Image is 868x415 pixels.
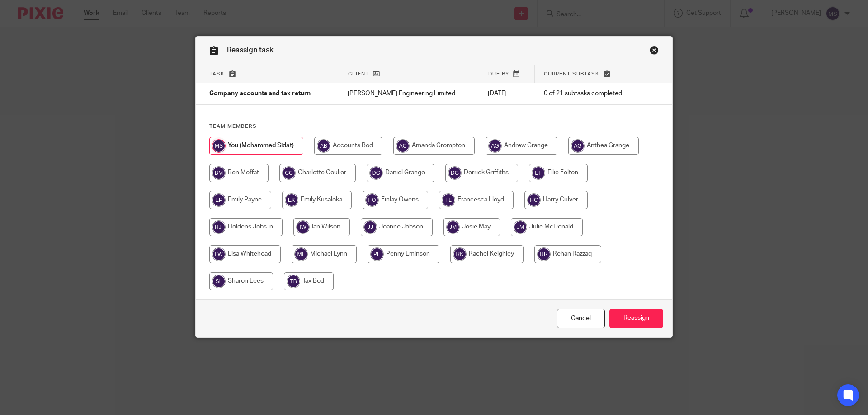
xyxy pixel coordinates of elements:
span: Company accounts and tax return [209,91,311,97]
input: Reassign [609,309,663,328]
span: Current subtask [544,71,599,76]
span: Task [209,71,225,76]
a: Close this dialog window [650,46,659,58]
p: [PERSON_NAME] Engineering Limited [348,89,470,98]
a: Close this dialog window [557,309,605,328]
span: Reassign task [227,47,274,54]
span: Client [348,71,369,76]
h4: Team members [209,123,659,130]
span: Due by [488,71,509,76]
p: [DATE] [488,89,526,98]
td: 0 of 21 subtasks completed [535,83,642,105]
